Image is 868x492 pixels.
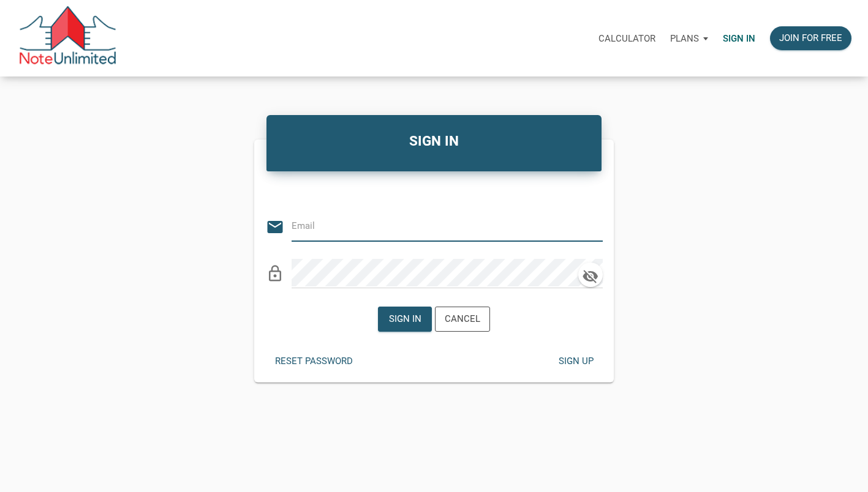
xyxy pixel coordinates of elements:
[292,212,584,240] input: Email
[715,19,763,58] a: Sign in
[598,33,655,44] p: Calculator
[266,218,284,236] i: email
[266,349,362,373] button: Reset password
[591,19,663,58] a: Calculator
[779,31,842,45] div: Join for free
[435,307,490,332] button: Cancel
[558,354,593,368] div: Sign up
[549,349,603,373] button: Sign up
[663,19,715,58] a: Plans
[770,26,851,50] button: Join for free
[763,19,859,58] a: Join for free
[723,33,755,44] p: Sign in
[378,307,432,332] button: Sign in
[445,312,480,326] div: Cancel
[276,131,593,152] h4: SIGN IN
[266,264,284,283] i: lock_outline
[389,312,421,326] div: Sign in
[275,354,353,368] div: Reset password
[670,33,699,44] p: Plans
[18,6,117,70] img: NoteUnlimited
[663,20,715,57] button: Plans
